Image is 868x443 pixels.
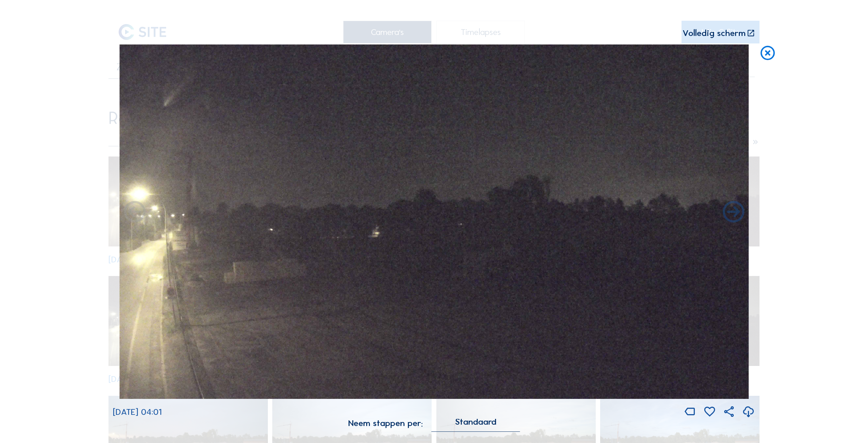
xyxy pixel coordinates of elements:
[348,419,423,427] div: Neem stappen per:
[431,419,520,432] div: Standaard
[455,419,496,425] div: Standaard
[119,44,749,399] img: Image
[122,200,147,226] i: Forward
[683,29,746,38] div: Volledig scherm
[113,407,162,417] span: [DATE] 04:01
[721,200,746,226] i: Back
